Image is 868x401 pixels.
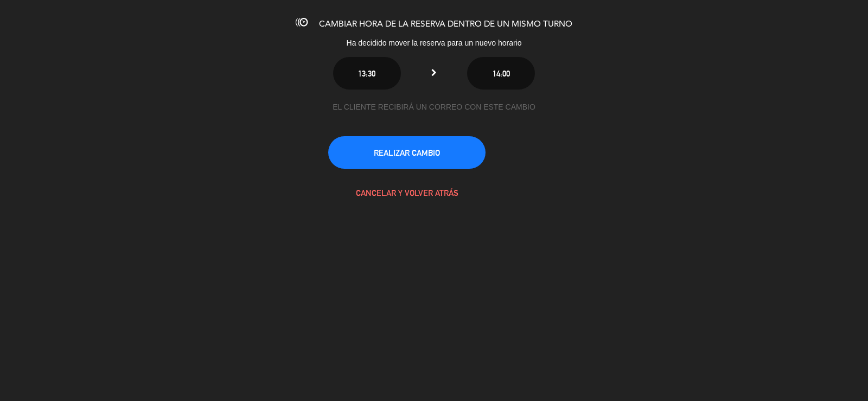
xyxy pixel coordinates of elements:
[493,69,510,78] span: 14:00
[255,37,613,49] div: Ha decidido mover la reserva para un nuevo horario
[328,176,486,209] button: CANCELAR Y VOLVER ATRÁS
[328,136,486,169] button: REALIZAR CAMBIO
[358,69,375,78] span: 13:30
[467,57,535,90] button: 14:00
[328,101,540,113] div: EL CLIENTE RECIBIRÁ UN CORREO CON ESTE CAMBIO
[333,57,401,90] button: 13:30
[319,20,572,29] span: CAMBIAR HORA DE LA RESERVA DENTRO DE UN MISMO TURNO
